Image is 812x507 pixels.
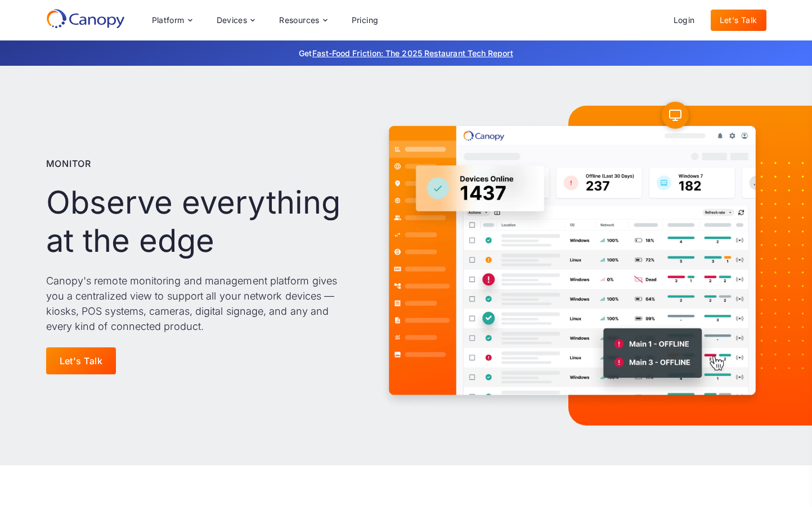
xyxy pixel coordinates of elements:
div: Platform [152,16,185,24]
div: Platform [143,9,201,31]
p: Get [131,47,682,59]
p: Monitor [46,157,92,170]
div: Devices [208,9,264,31]
div: Resources [279,16,320,24]
a: Fast-Food Friction: The 2025 Restaurant Tech Report [312,48,513,58]
h1: Observe everything at the edge [46,184,356,259]
div: Devices [217,16,248,24]
a: Let's Talk [711,10,766,31]
a: Let's Talk [46,347,116,374]
div: Resources [270,9,335,31]
a: Login [665,10,704,31]
a: Pricing [343,10,388,31]
p: Canopy's remote monitoring and management platform gives you a centralized view to support all yo... [46,273,356,334]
